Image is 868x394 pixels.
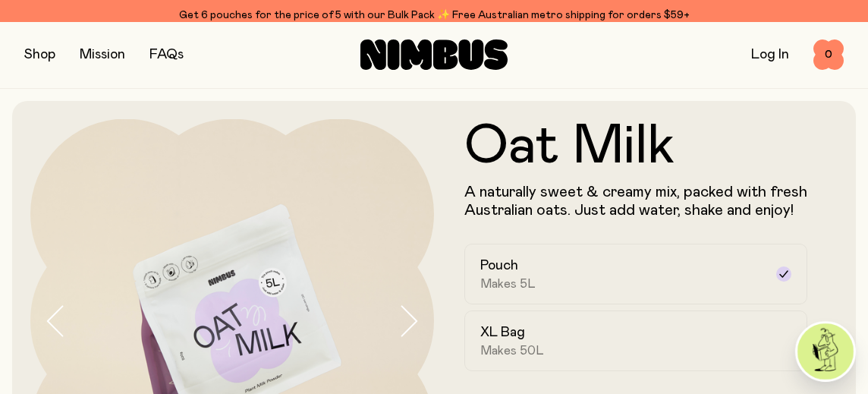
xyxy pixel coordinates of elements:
button: 0 [813,39,844,70]
a: FAQs [149,48,184,61]
span: Makes 50L [480,343,544,358]
img: agent [797,323,854,380]
h1: Oat Milk [464,119,807,174]
p: A naturally sweet & creamy mix, packed with fresh Australian oats. Just add water, shake and enjoy! [464,183,807,219]
a: Log In [751,48,789,61]
a: Mission [80,48,125,61]
h2: Pouch [480,257,518,275]
div: Get 6 pouches for the price of 5 with our Bulk Pack ✨ Free Australian metro shipping for orders $59+ [24,6,844,24]
h2: XL Bag [480,323,525,342]
span: Makes 5L [480,276,536,292]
